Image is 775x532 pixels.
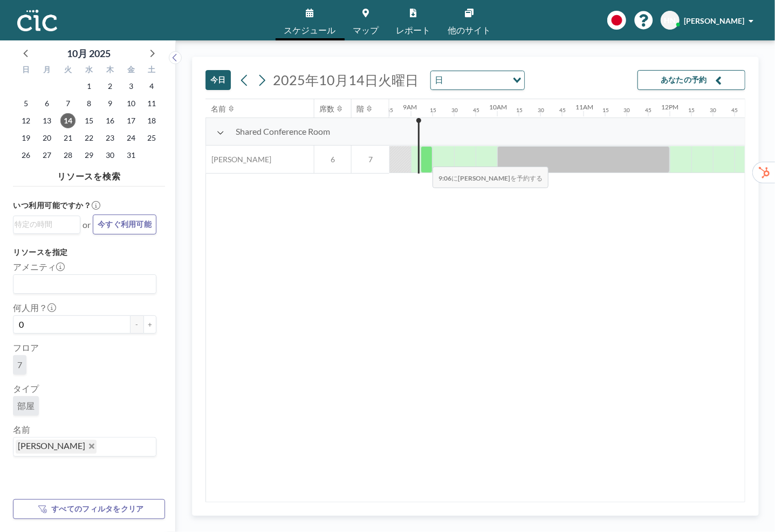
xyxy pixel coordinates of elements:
div: 15 [689,107,695,114]
span: 部屋 [17,400,35,411]
h3: リソースを指定 [13,247,156,257]
div: 30 [624,107,630,114]
label: 名前 [13,424,30,435]
div: 金 [120,64,141,78]
span: 2025年10月27日月曜日 [39,148,54,163]
span: 2025年10月5日日曜日 [18,96,33,111]
span: に を予約する [433,167,548,188]
span: 2025年10月6日月曜日 [39,96,54,111]
div: 席数 [320,104,335,114]
button: + [143,315,156,334]
div: 名前 [211,104,227,114]
span: 2025年10月21日火曜日 [60,130,76,146]
div: 9AM [403,103,417,111]
span: 2025年10月14日火曜日 [273,72,419,88]
button: Deselect Yuki [89,444,94,449]
label: タイプ [13,383,39,394]
span: 2025年10月22日水曜日 [81,130,97,146]
div: 水 [79,64,100,78]
span: 7 [17,360,22,370]
span: [PERSON_NAME] [18,440,85,451]
div: 15 [602,107,609,114]
button: あなたの予約 [637,70,745,90]
input: Search for option [447,73,506,87]
span: [PERSON_NAME] [206,155,271,164]
span: 2025年10月29日水曜日 [81,148,97,163]
span: 他のサイト [448,26,491,34]
div: 45 [559,107,566,114]
span: 2025年10月1日水曜日 [81,79,97,94]
span: 2025年10月9日木曜日 [102,96,118,111]
span: 2025年10月31日金曜日 [124,148,139,163]
div: 45 [473,107,479,114]
span: 2025年10月3日金曜日 [124,79,139,94]
div: Search for option [13,216,80,232]
span: レポート [396,26,431,34]
button: 今日 [205,70,231,90]
div: Search for option [13,438,156,456]
label: フロア [13,342,39,353]
div: 月 [37,64,58,78]
span: 2025年10月28日火曜日 [60,148,76,163]
div: 15 [516,107,523,114]
b: 9:06 [438,174,451,182]
span: 2025年10月25日土曜日 [145,130,160,146]
b: [PERSON_NAME] [458,174,510,182]
span: 2025年10月12日日曜日 [18,113,33,128]
div: 日 [16,64,37,78]
span: 2025年10月10日金曜日 [124,96,139,111]
label: アメニティ [13,261,65,272]
span: すべてのフィルタをクリア [51,504,143,514]
div: 45 [646,107,652,114]
span: 7 [352,155,389,164]
div: 30 [710,107,717,114]
button: 今すぐ利用可能 [93,215,156,234]
span: スケジュール [284,26,336,34]
span: 2025年10月15日水曜日 [81,113,97,128]
span: or [83,219,91,230]
span: 2025年10月13日月曜日 [39,113,54,128]
div: 10AM [489,103,507,111]
button: すべてのフィルタをクリア [13,499,165,519]
span: 2025年10月19日日曜日 [18,130,33,146]
input: Search for option [98,440,150,454]
span: 2025年10月30日木曜日 [102,148,118,163]
span: 2025年10月16日木曜日 [102,113,118,128]
span: [PERSON_NAME] [684,16,744,25]
span: 2025年10月23日木曜日 [102,130,118,146]
span: 2025年10月8日水曜日 [81,96,97,111]
span: 2025年10月24日金曜日 [124,130,139,146]
div: 15 [430,107,436,114]
div: 火 [58,64,79,78]
div: 木 [99,64,120,78]
span: Shared Conference Room [236,126,330,137]
div: 45 [732,107,738,114]
label: 何人用？ [13,302,56,313]
span: 2025年10月17日金曜日 [124,113,139,128]
div: Search for option [13,275,156,293]
div: 30 [451,107,458,114]
span: 2025年10月20日月曜日 [39,130,54,146]
div: Search for option [431,71,524,89]
span: HN [664,16,676,25]
input: Search for option [15,277,150,291]
div: 12PM [662,103,679,111]
span: 2025年10月18日土曜日 [145,113,160,128]
span: 2025年10月11日土曜日 [145,96,160,111]
span: マップ [353,26,379,34]
span: 6 [314,155,351,164]
div: 11AM [575,103,593,111]
img: organization-logo [17,10,57,31]
div: 45 [387,107,393,114]
button: - [131,315,143,334]
h4: リソースを検索 [13,167,165,182]
div: 土 [141,64,162,78]
span: 今すぐ利用可能 [98,219,152,230]
span: 2025年10月4日土曜日 [145,79,160,94]
span: 2025年10月2日木曜日 [102,79,118,94]
input: Search for option [15,218,74,230]
span: 2025年10月14日火曜日 [60,113,76,128]
div: 階 [357,104,365,114]
span: 2025年10月26日日曜日 [18,148,33,163]
span: 日 [433,73,446,87]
